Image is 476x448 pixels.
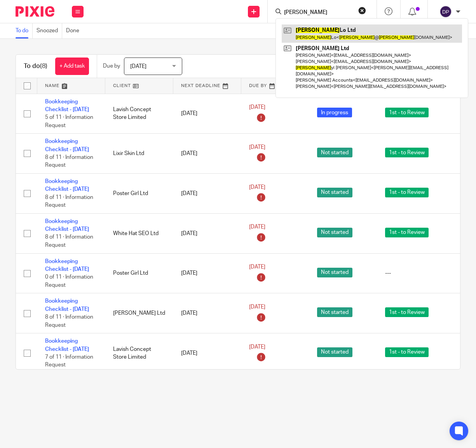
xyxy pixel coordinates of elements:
a: Bookkeeping Checklist - [DATE] [45,338,89,352]
td: Poster Girl Ltd [105,253,173,293]
span: In progress [317,108,352,117]
span: [DATE] [130,64,146,69]
a: Bookkeeping Checklist - [DATE] [45,298,89,312]
td: [DATE] [173,293,241,333]
a: Bookkeeping Checklist - [DATE] [45,179,89,192]
td: Poster Girl Ltd [105,174,173,214]
span: 1st - to Review [385,228,429,237]
span: 7 of 11 · Information Request [45,354,93,368]
a: Snoozed [37,23,62,38]
a: Bookkeeping Checklist - [DATE] [45,99,89,112]
button: Clear [358,7,366,14]
a: + Add task [55,58,89,75]
td: [DATE] [173,134,241,174]
td: [DATE] [173,253,241,293]
span: (8) [40,63,47,69]
span: 1st - to Review [385,307,429,317]
span: Not started [317,307,352,317]
td: [DATE] [173,213,241,253]
span: [DATE] [249,344,265,350]
td: [PERSON_NAME] Ltd [105,293,173,333]
span: [DATE] [249,145,265,150]
span: Not started [317,268,352,277]
span: Not started [317,228,352,237]
td: [DATE] [173,333,241,373]
td: [DATE] [173,174,241,214]
a: To do [16,23,33,38]
span: [DATE] [249,304,265,310]
span: 1st - to Review [385,108,429,117]
td: Lixir Skin Ltd [105,134,173,174]
h1: To do [24,62,47,70]
a: Bookkeeping Checklist - [DATE] [45,219,89,232]
a: Bookkeeping Checklist - [DATE] [45,259,89,272]
img: Pixie [16,6,54,17]
img: svg%3E [439,5,452,18]
span: [DATE] [249,264,265,270]
span: Not started [317,347,352,357]
span: [DATE] [249,225,265,230]
td: Lavish Concept Store Limited [105,333,173,373]
span: 0 of 11 · Information Request [45,275,93,288]
td: White Hat SEO Ltd [105,213,173,253]
span: [DATE] [249,185,265,190]
a: Bookkeeping Checklist - [DATE] [45,139,89,152]
span: Not started [317,188,352,197]
td: Lavish Concept Store Limited [105,94,173,134]
td: [DATE] [173,94,241,134]
span: 1st - to Review [385,148,429,157]
span: Not started [317,148,352,157]
span: 8 of 11 · Information Request [45,314,93,328]
a: Done [66,23,83,38]
span: 5 of 11 · Information Request [45,115,93,128]
span: 8 of 11 · Information Request [45,195,93,208]
span: [DATE] [249,105,265,110]
p: Due by [103,62,120,70]
span: 8 of 11 · Information Request [45,235,93,248]
input: Search [283,9,353,16]
span: 1st - to Review [385,347,429,357]
span: 1st - to Review [385,188,429,197]
div: --- [385,269,438,277]
span: 8 of 11 · Information Request [45,155,93,168]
